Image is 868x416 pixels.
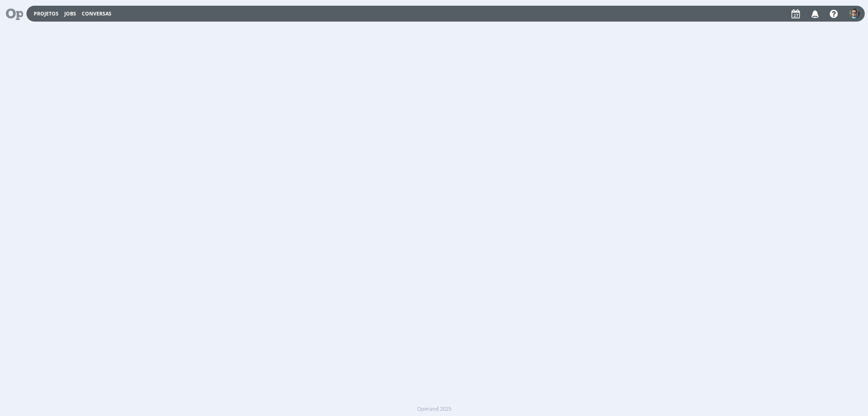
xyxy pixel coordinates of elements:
button: Jobs [62,11,79,17]
button: R [849,7,860,21]
a: Conversas [82,10,112,17]
a: Projetos [34,10,59,17]
button: Conversas [79,11,114,17]
img: R [849,9,859,19]
button: Projetos [31,11,61,17]
a: Jobs [64,10,76,17]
